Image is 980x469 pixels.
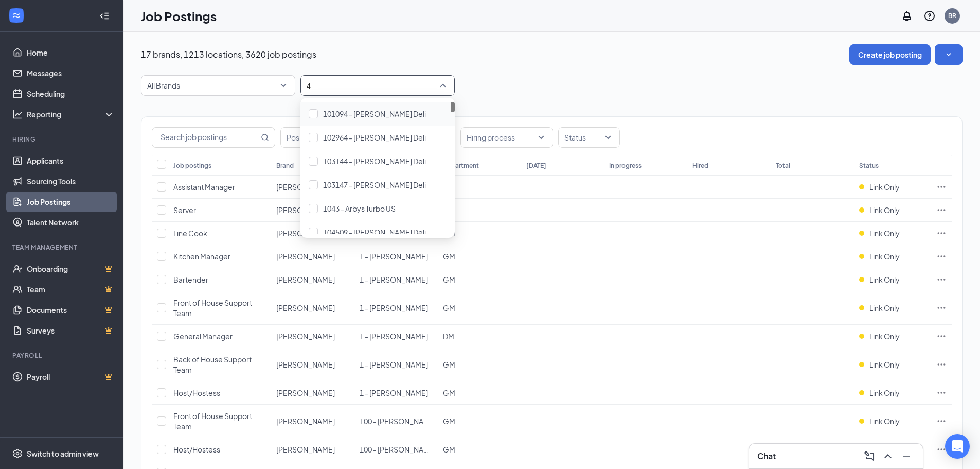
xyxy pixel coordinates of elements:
span: Front of House Support Team [173,298,252,318]
span: Host/Hostess [173,388,220,397]
span: General Manager [173,332,233,341]
div: Open Intercom Messenger [945,434,970,459]
td: GM [438,291,521,325]
div: 103144 - McAlister's Deli [300,149,455,173]
svg: QuestionInfo [923,10,936,22]
button: ChevronUp [880,448,896,464]
span: Back of House Support Team [173,355,252,374]
span: [PERSON_NAME] [276,303,335,312]
th: In progress [604,155,687,176]
div: 1043 - Arbys Turbo US [300,197,455,220]
span: 103147 - [PERSON_NAME] Deli [323,180,426,189]
td: GM [438,222,521,245]
div: Team Management [12,243,113,252]
span: Link Only [869,331,900,341]
a: OnboardingCrown [27,258,115,279]
td: 1 - Applebee's [354,245,438,268]
svg: Ellipses [936,359,947,370]
span: Link Only [869,274,900,285]
span: GM [443,445,455,454]
span: Link Only [869,388,900,398]
svg: Ellipses [936,228,947,238]
span: [PERSON_NAME] [276,275,335,284]
button: SmallChevronDown [935,44,963,65]
td: 100 - Applebee's [354,438,438,461]
svg: SmallChevronDown [943,49,954,60]
a: DocumentsCrown [27,300,115,320]
td: Applebee's [271,381,354,405]
svg: Ellipses [936,388,947,398]
svg: Minimize [900,450,913,462]
td: Applebee's [271,438,354,461]
td: GM [438,245,521,268]
span: GM [443,416,455,426]
span: 102964 - [PERSON_NAME] Deli [323,133,426,142]
span: Link Only [869,359,900,370]
span: Link Only [869,182,900,192]
td: Applebee's [271,405,354,438]
span: 1 - [PERSON_NAME] [360,303,428,312]
span: [PERSON_NAME] [276,205,335,215]
svg: Ellipses [936,331,947,341]
td: 100 - Applebee's [354,405,438,438]
div: BR [948,11,956,20]
button: Minimize [898,448,915,464]
a: Home [27,42,115,63]
td: Applebee's [271,176,354,199]
td: GM [438,405,521,438]
a: PayrollCrown [27,367,115,387]
a: Messages [27,63,115,83]
span: [PERSON_NAME] [276,360,335,369]
svg: Analysis [12,109,23,119]
svg: Ellipses [936,444,947,455]
button: Create job posting [849,44,931,65]
a: SurveysCrown [27,320,115,341]
svg: Ellipses [936,182,947,192]
span: DM [443,332,454,341]
span: 103144 - [PERSON_NAME] Deli [323,157,426,166]
span: GM [443,303,455,312]
span: Link Only [869,251,900,262]
span: Line Cook [173,229,207,238]
th: [DATE] [521,155,604,176]
p: All Brands [147,80,180,91]
span: GM [443,360,455,369]
span: 1 - [PERSON_NAME] [360,252,428,261]
div: Brand [276,161,294,170]
span: GM [443,252,455,261]
td: 1 - Applebee's [354,268,438,291]
svg: Ellipses [936,303,947,313]
td: Applebee's [271,291,354,325]
td: 1 - Applebee's [354,291,438,325]
td: GM [438,268,521,291]
svg: Ellipses [936,274,947,285]
span: [PERSON_NAME] [276,182,335,192]
a: Sourcing Tools [27,171,115,192]
svg: Ellipses [936,205,947,215]
td: Applebee's [271,268,354,291]
span: GM [443,275,455,284]
span: Assistant Manager [173,182,235,192]
h1: Job Postings [141,7,217,25]
svg: Ellipses [936,251,947,262]
span: Server [173,205,196,215]
h3: Chat [757,450,776,462]
button: ComposeMessage [861,448,878,464]
span: [PERSON_NAME] [276,229,335,238]
a: Talent Network [27,212,115,233]
td: 1 - Applebee's [354,325,438,348]
span: Front of House Support Team [173,411,252,431]
span: Link Only [869,303,900,313]
svg: MagnifyingGlass [261,133,269,142]
th: Status [854,155,931,176]
td: Applebee's [271,245,354,268]
span: 1 - [PERSON_NAME] [360,360,428,369]
td: GM [438,438,521,461]
span: 1043 - Arbys Turbo US [323,204,396,213]
span: Host/Hostess [173,445,220,454]
td: Applebee's [271,199,354,222]
svg: ChevronUp [882,450,894,462]
td: Applebee's [271,348,354,381]
span: [PERSON_NAME] [276,416,335,426]
span: 100 - [PERSON_NAME] [360,445,436,454]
